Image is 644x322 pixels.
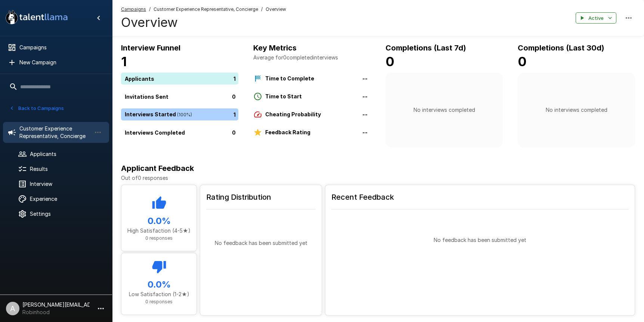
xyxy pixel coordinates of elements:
p: Average for 0 completed interviews [253,54,371,61]
button: Active [576,12,616,24]
b: 0 [518,54,527,69]
b: Time to Complete [265,75,314,82]
h4: Overview [121,15,286,30]
b: Time to Start [265,93,302,99]
p: No interviews completed [414,106,475,114]
span: 0 responses [145,235,173,241]
b: Cheating Probability [265,111,321,117]
span: / [149,6,151,13]
span: 0 responses [145,299,173,304]
u: Campaigns [121,6,146,12]
p: 0 [232,128,236,136]
p: 1 [233,74,236,82]
p: Out of 0 responses [121,174,635,182]
h5: 0.0 % [127,279,191,291]
p: 0 [232,92,236,100]
p: Low Satisfaction (1-2★) [127,291,191,298]
b: 0 [386,54,394,69]
h6: Rating Distribution [206,191,316,203]
p: 1 [233,110,236,118]
b: 1 [121,54,127,69]
p: No feedback has been submitted yet [331,215,629,244]
b: -- [362,129,368,135]
span: Overview [266,6,286,13]
b: Completions (Last 7d) [386,43,466,52]
b: Interview Funnel [121,43,180,52]
p: No feedback has been submitted yet [206,215,316,247]
b: Key Metrics [253,43,297,52]
b: Completions (Last 30d) [518,43,604,52]
b: Feedback Rating [265,129,310,135]
span: / [261,6,263,13]
b: -- [362,111,368,117]
b: -- [362,75,368,82]
b: Applicant Feedback [121,164,194,173]
span: Customer Experience Representative, Concierge [154,6,258,13]
p: No interviews completed [546,106,607,114]
h5: 0.0 % [127,215,191,227]
p: High Satisfaction (4-5★) [127,227,191,234]
h6: Recent Feedback [331,191,394,203]
b: -- [362,93,368,99]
